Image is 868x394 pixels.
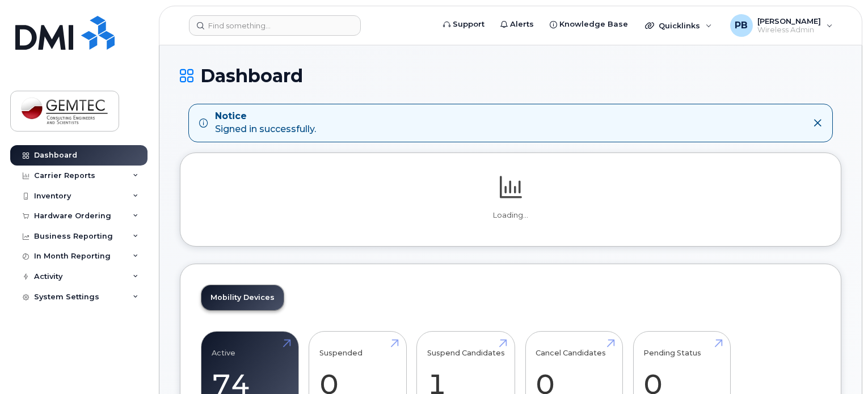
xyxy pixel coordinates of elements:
h1: Dashboard [180,66,841,86]
div: Signed in successfully. [215,110,316,136]
strong: Notice [215,110,316,123]
a: Mobility Devices [201,285,284,310]
p: Loading... [201,210,820,221]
